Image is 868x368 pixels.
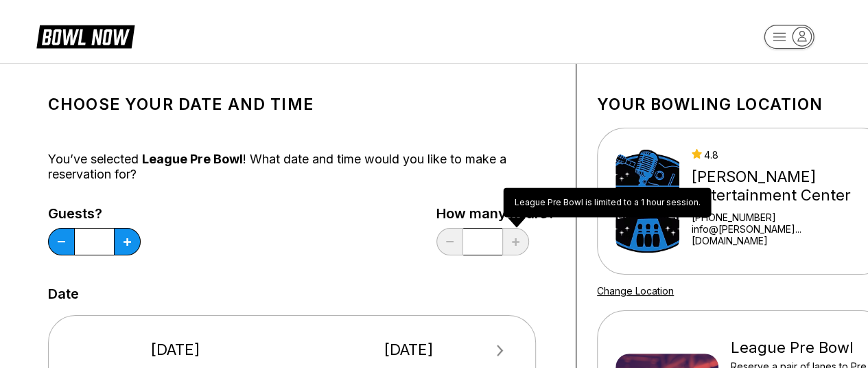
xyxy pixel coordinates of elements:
[48,152,555,182] div: You’ve selected ! What date and time would you like to make a reservation for?
[615,150,679,253] img: Bogart's Entertainment Center
[142,152,243,166] span: League Pre Bowl
[48,286,79,301] label: Date
[69,341,282,359] div: [DATE]
[436,206,555,221] label: How many hours?
[303,341,515,359] div: [DATE]
[503,187,711,217] div: League Pre Bowl is limited to a 1 hour session.
[489,340,511,362] button: Next Month
[597,285,674,297] a: Change Location
[48,206,141,221] label: Guests?
[48,95,555,114] h1: Choose your Date and time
